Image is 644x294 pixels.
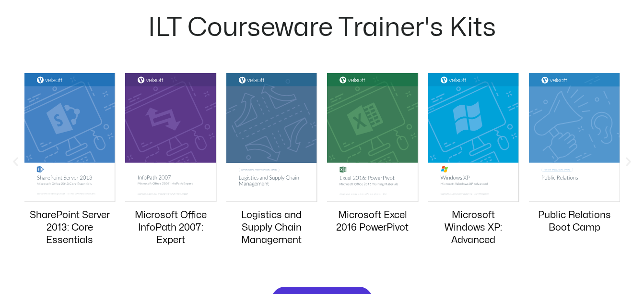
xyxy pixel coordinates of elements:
a: Microsoft Windows XP: Advanced [445,210,502,245]
div: 6 / 20 [24,73,116,264]
div: 7 / 20 [125,73,217,264]
div: 9 / 20 [327,73,419,264]
a: Microsoft Excel 2016 PowerPivot [336,210,409,232]
a: Public Relations Boot Camp [538,210,611,232]
a: Logistics and Supply Chain Management [241,210,302,245]
div: 8 / 20 [226,73,317,264]
div: 10 / 20 [428,73,519,264]
h2: ILT Courseware Trainer's Kits [10,15,634,41]
div: Previous slide [10,155,22,167]
a: SharePoint Server 2013: Core Essentials [30,210,110,245]
img: 2016 [327,73,419,202]
div: Next slide [622,155,634,167]
div: 11 / 20 [529,73,621,264]
a: Microsoft Office InfoPath 2007: Expert [135,210,207,245]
